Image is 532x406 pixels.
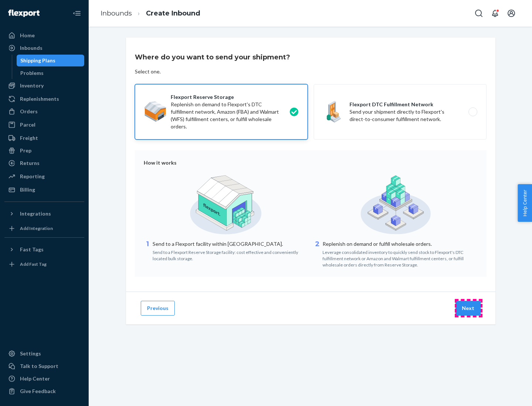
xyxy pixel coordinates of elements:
a: Shipping Plans [17,55,85,66]
a: Settings [4,348,84,359]
div: Settings [20,350,41,357]
img: Flexport logo [8,10,40,17]
a: Inbounds [100,9,132,17]
div: Returns [20,159,40,167]
a: Prep [4,145,84,156]
a: Freight [4,132,84,144]
button: Open notifications [488,6,502,21]
div: Add Fast Tag [20,261,47,267]
div: Orders [20,108,38,115]
a: Orders [4,106,84,117]
div: Inbounds [20,44,42,52]
a: Billing [4,184,84,196]
div: Integrations [20,210,51,217]
button: Close Navigation [69,6,84,21]
a: Add Fast Tag [4,258,84,270]
p: Send to a Flexport facility within [GEOGRAPHIC_DATA]. [153,240,308,248]
div: Inventory [20,82,44,89]
button: Open Search Box [471,6,486,21]
div: Add Integration [20,225,53,231]
a: Create Inbound [146,9,200,17]
button: Give Feedback [4,385,84,397]
div: Replenishments [20,95,59,103]
button: Help Center [518,184,532,222]
button: Integrations [4,208,84,220]
a: Help Center [4,373,84,385]
button: Previous [141,301,175,316]
div: Send to a Flexport Reserve Storage facility: cost effective and conveniently located bulk storage. [153,248,308,262]
div: Give Feedback [20,388,56,395]
div: 2 [314,240,321,268]
a: Reporting [4,171,84,182]
div: Shipping Plans [20,57,55,64]
div: Leverage consolidated inventory to quickly send stock to Flexport's DTC fulfillment network or Am... [323,248,478,268]
div: How it works [144,159,478,166]
div: Billing [20,186,35,193]
div: Reporting [20,173,45,180]
div: Help Center [20,375,50,382]
a: Home [4,30,84,41]
button: Open account menu [504,6,519,21]
div: Talk to Support [20,362,58,370]
a: Talk to Support [4,360,84,372]
div: Prep [20,147,31,154]
a: Inventory [4,80,84,92]
div: Home [20,32,35,39]
div: Freight [20,134,38,142]
a: Returns [4,157,84,169]
a: Parcel [4,119,84,131]
div: 1 [144,240,151,262]
h3: Where do you want to send your shipment? [135,52,290,62]
ol: breadcrumbs [95,3,206,24]
button: Next [456,301,481,316]
a: Replenishments [4,93,84,105]
a: Inbounds [4,42,84,54]
p: Replenish on demand or fulfill wholesale orders. [323,240,478,248]
div: Problems [20,69,44,77]
a: Problems [17,67,85,79]
div: Fast Tags [20,246,44,253]
div: Parcel [20,121,35,128]
a: Add Integration [4,223,84,234]
button: Fast Tags [4,244,84,255]
div: Select one. [135,68,161,75]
